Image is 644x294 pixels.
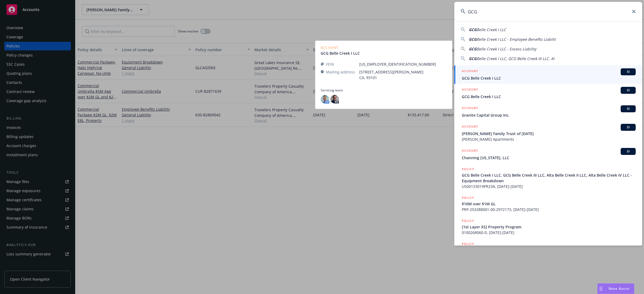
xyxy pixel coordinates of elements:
[462,218,474,224] h5: POLICY
[597,283,634,294] button: Nova Assist
[462,155,636,161] span: Channing [US_STATE], LLC
[469,46,477,51] span: GCG
[623,125,634,130] span: BI
[477,46,536,51] span: Belle Creek I LLC - Excess Liability
[462,207,636,212] span: PRP-253288001-00-2972173, [DATE]-[DATE]
[462,136,636,142] span: [PERSON_NAME] Apartments
[454,2,642,21] input: Search...
[462,131,636,136] span: [PERSON_NAME] Family Trust of [DATE]
[462,148,478,154] h5: ACCOUNT
[477,37,556,42] span: Belle Creek I LLC - Employee Benefits Liabilit
[462,241,474,247] h5: POLICY
[462,105,478,112] h5: ACCOUNT
[462,68,478,75] h5: ACCOUNT
[454,145,642,163] a: ACCOUNTBIChanning [US_STATE], LLC
[469,37,477,42] span: GCG
[623,106,634,111] span: BI
[462,201,636,207] span: $10M over $1M GL
[609,286,630,291] span: Nova Assist
[462,75,636,81] span: GCG Belle Creek I LLC
[462,94,636,99] span: GCG Belle Creek I LLC
[462,87,478,93] h5: ACCOUNT
[462,224,636,230] span: [1st Layer XS] Property Program
[462,195,474,200] h5: POLICY
[598,284,604,294] div: Drag to move
[623,149,634,154] span: BI
[454,192,642,215] a: POLICY$10M over $1M GLPRP-253288001-00-2972173, [DATE]-[DATE]
[477,56,554,61] span: Belle Creek I LLC, GCG Belle Creek III LLC, Al
[469,27,477,32] span: GCG
[462,184,636,189] span: US00133019PR23A, [DATE]-[DATE]
[462,166,474,172] h5: POLICY
[454,163,642,192] a: POLICYGCG Belle Creek I LLC, GCG Belle Creek III LLC, Alta Belle Creek II LLC, Alta Belle Creek I...
[454,84,642,102] a: ACCOUNTBIGCG Belle Creek I LLC
[462,112,636,118] span: Granite Capital Group Inc.
[477,27,506,32] span: Belle Creek I LLC
[623,69,634,74] span: BI
[469,56,477,61] span: GCG
[623,88,634,93] span: BI
[454,238,642,261] a: POLICY
[454,102,642,121] a: ACCOUNTBIGranite Capital Group Inc.
[462,124,478,130] h5: ACCOUNT
[454,121,642,145] a: ACCOUNTBI[PERSON_NAME] Family Trust of [DATE][PERSON_NAME] Apartments
[462,172,636,184] span: GCG Belle Creek I LLC, GCG Belle Creek III LLC, Alta Belle Creek II LLC, Alta Belle Creek IV LLC ...
[454,65,642,84] a: ACCOUNTBIGCG Belle Creek I LLC
[462,230,636,235] span: 0100268060-0, [DATE]-[DATE]
[454,215,642,238] a: POLICY[1st Layer XS] Property Program0100268060-0, [DATE]-[DATE]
